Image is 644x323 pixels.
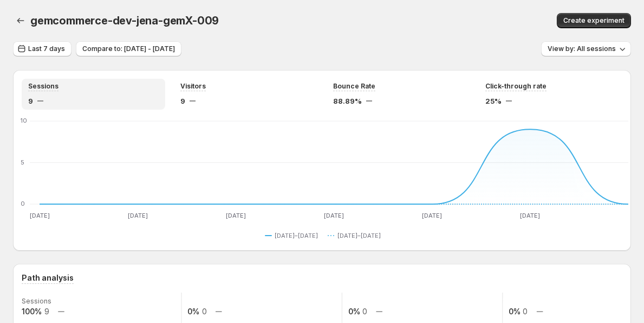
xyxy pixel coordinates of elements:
text: [DATE] [520,212,540,219]
span: 9 [180,96,185,106]
text: [DATE] [128,212,148,219]
span: gemcommerce-dev-jena-gemX-009 [30,14,219,27]
text: 0% [348,307,360,316]
span: [DATE]–[DATE] [337,231,381,240]
button: [DATE]–[DATE] [265,229,322,242]
text: 9 [44,307,49,316]
text: [DATE] [30,212,50,219]
span: Bounce Rate [333,82,375,91]
span: [DATE]–[DATE] [275,231,318,240]
span: Compare to: [DATE] - [DATE] [82,45,175,53]
text: 0 [202,307,207,316]
text: 0 [21,200,25,207]
span: Last 7 days [28,45,65,53]
text: 5 [21,159,24,166]
text: 100% [22,307,42,316]
text: [DATE] [422,212,442,219]
text: [DATE] [226,212,246,219]
h3: Path analysis [22,273,74,283]
span: Sessions [28,82,58,91]
text: 0% [187,307,199,316]
span: 25% [485,96,502,106]
span: View by: All sessions [548,45,616,53]
text: 0% [509,307,521,316]
span: 88.89% [333,96,362,106]
button: Compare to: [DATE] - [DATE] [76,41,181,56]
span: 9 [28,96,33,106]
button: [DATE]–[DATE] [328,229,385,242]
button: View by: All sessions [541,41,631,56]
text: 10 [21,117,27,124]
button: Last 7 days [13,41,71,56]
span: Visitors [180,82,206,91]
span: Create experiment [563,16,625,25]
text: Sessions [22,297,51,305]
text: 0 [523,307,528,316]
text: 0 [362,307,367,316]
span: Click-through rate [485,82,547,91]
button: Create experiment [557,13,631,28]
text: [DATE] [324,212,344,219]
